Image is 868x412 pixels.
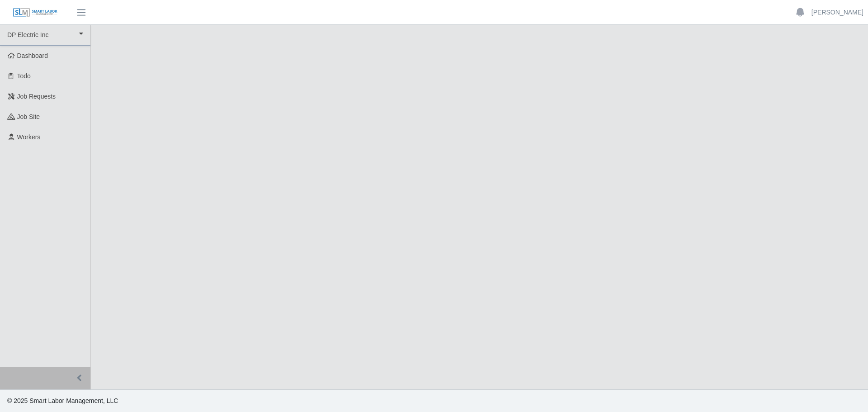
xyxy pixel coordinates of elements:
[17,113,40,120] span: job site
[13,8,58,18] img: SLM Logo
[17,93,56,100] span: Job Requests
[17,72,31,80] span: Todo
[811,8,863,17] a: [PERSON_NAME]
[17,133,41,141] span: Workers
[17,52,48,59] span: Dashboard
[7,397,118,404] span: © 2025 Smart Labor Management, LLC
